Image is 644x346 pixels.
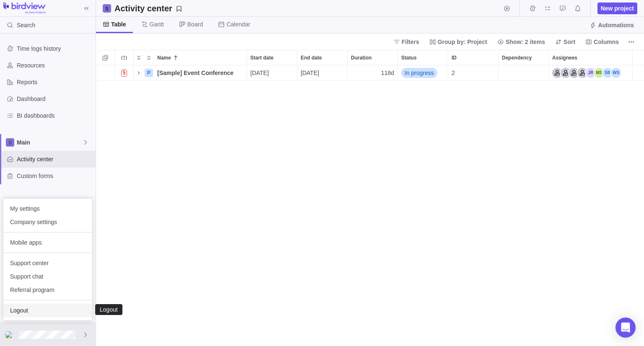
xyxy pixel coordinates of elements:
[5,330,15,340] div: sophiegonthier@toquaht.ca
[10,272,86,281] span: Support chat
[3,304,92,317] a: Logout
[3,256,92,270] a: Support center
[10,204,86,213] span: My settings
[3,215,92,229] a: Company settings
[10,238,86,247] span: Mobile apps
[10,218,86,226] span: Company settings
[10,306,86,315] span: Logout
[3,202,92,215] a: My settings
[10,259,86,267] span: Support center
[10,286,86,294] span: Referral program
[3,236,92,249] a: Mobile apps
[3,270,92,283] a: Support chat
[5,331,15,338] img: Show
[99,306,119,313] div: Logout
[3,283,92,297] a: Referral program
